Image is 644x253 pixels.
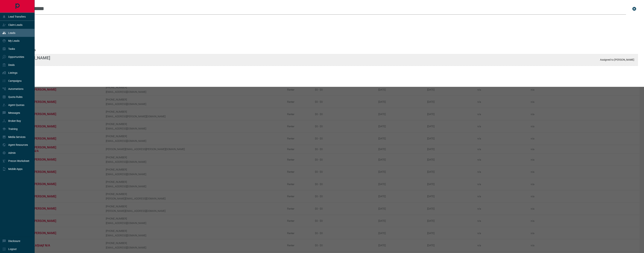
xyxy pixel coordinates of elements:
[14,49,638,52] h3: phone matches
[631,5,638,13] button: close search bar
[600,58,634,61] p: Assigned to [PERSON_NAME]
[14,17,638,20] h3: name matches
[14,70,638,73] h3: id matches
[14,33,638,36] h3: email matches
